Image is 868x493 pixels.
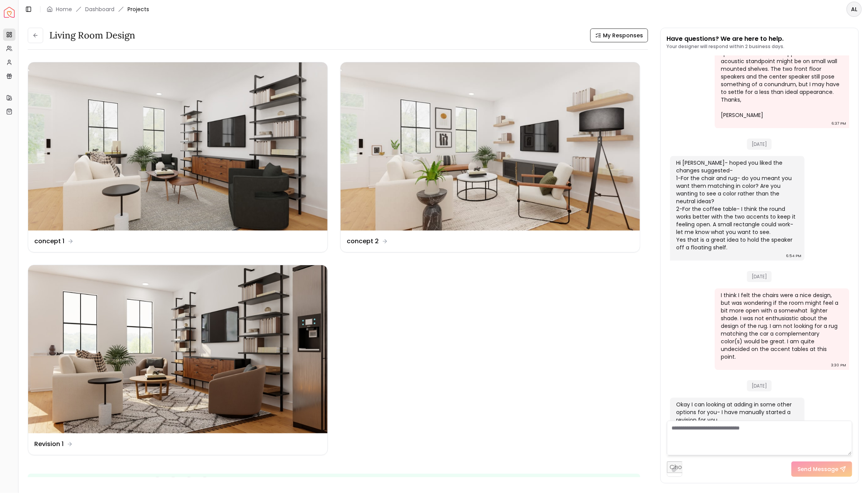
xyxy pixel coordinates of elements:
p: Have questions? We are here to help. [667,34,785,43]
dd: Revision 1 [34,440,64,449]
img: concept 1 [28,62,327,231]
nav: breadcrumb [47,5,149,13]
img: Revision 1 [28,265,327,433]
a: Dashboard [85,5,114,13]
h3: Living Room design [49,29,135,42]
a: Home [56,5,72,13]
div: Hi [PERSON_NAME]- hoped you liked the changes suggested- 1-For the chair and rug- do you meant yo... [676,159,797,251]
img: Spacejoy Logo [4,7,15,18]
span: AL [847,2,861,16]
span: [DATE] [747,271,772,282]
a: Revision 1Revision 1 [28,265,328,455]
a: Spacejoy [4,7,15,18]
p: How was your Spacejoy Experience? [34,477,146,486]
div: 6:54 PM [786,252,801,260]
img: concept 2 [341,62,640,231]
span: [DATE] [747,380,772,391]
button: AL [846,2,862,17]
span: My Responses [603,32,643,39]
button: How was your Spacejoy Experience?Feeling terribleFeeling badFeeling goodFeeling awesome [28,474,640,490]
a: concept 2concept 2 [340,62,640,252]
div: I think I felt the chairs were a nice design, but was wondering if the room might feel a bit more... [721,291,841,361]
dd: concept 2 [347,237,379,246]
span: Projects [128,5,149,13]
a: concept 1concept 1 [28,62,328,252]
button: My Responses [590,28,648,42]
div: 6:37 PM [831,120,846,127]
div: 3:30 PM [831,361,846,369]
span: [DATE] [747,139,772,150]
p: Your designer will respond within 2 business days. [667,43,785,50]
div: Okay I can looking at adding in some other options for you- I have manually started a revision fo... [676,401,797,424]
dd: concept 1 [34,237,64,246]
